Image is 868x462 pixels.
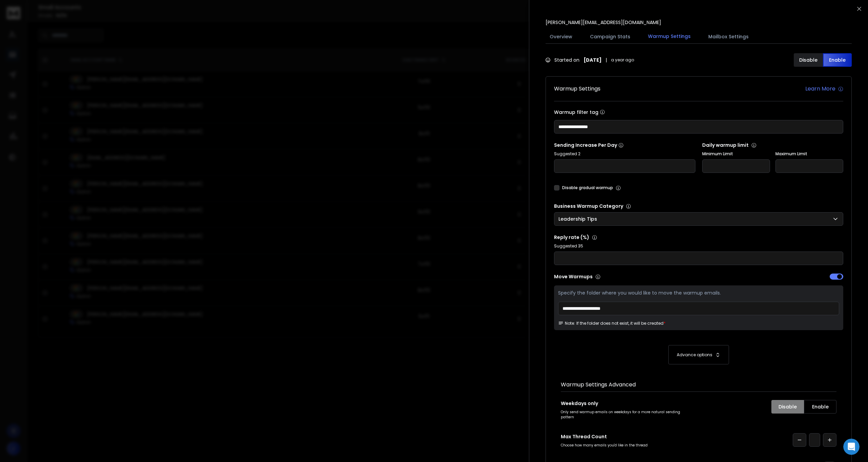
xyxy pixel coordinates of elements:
[561,409,692,420] p: Only send warmup emails on weekdays for a more natural sending pattern
[554,142,695,148] p: Sending Increase Per Day
[546,19,661,26] p: [PERSON_NAME][EMAIL_ADDRESS][DOMAIN_NAME]
[19,4,30,15] img: Profile image for Box
[11,27,106,74] div: I understand how this can be a little confusing. I’m happy to talk you through it in more detail,...
[116,219,127,230] button: Send a message…
[704,29,753,44] button: Mailbox Settings
[554,273,697,280] p: Move Warmups
[805,85,843,93] a: Learn More
[561,345,836,364] button: Advance options
[771,400,804,414] button: Disable
[554,151,695,157] p: Suggested 2
[11,87,106,127] div: I really appreciate your understanding, and I assure you, your feedback is important to us. We're...
[702,142,844,148] p: Daily warmup limit
[6,208,130,219] textarea: Message…
[119,3,131,15] div: Close
[702,151,770,157] label: Minimum Limit
[823,53,852,67] button: Enable
[794,53,823,67] button: Disable
[32,222,38,227] button: Upload attachment
[584,57,601,63] strong: [DATE]
[554,243,843,249] p: Suggested 35
[21,222,27,227] button: Gif picker
[11,222,16,227] button: Emoji picker
[558,321,575,326] span: Note:
[558,289,839,296] p: Specify the folder where you would like to move the warmup emails.
[546,57,634,63] div: Started on
[554,203,843,209] p: Business Warmup Category
[546,29,576,44] button: Overview
[561,400,692,407] p: Weekdays only
[30,161,125,187] div: First, it took from [DATE] when I started this chat until this morning, [DATE] (7 days) and multi...
[30,151,125,158] div: Thank you for the reply.
[775,151,843,157] label: Maximum Limit
[554,109,843,115] label: Warmup filter tag
[586,29,634,44] button: Campaign Stats
[561,381,836,389] h1: Warmup Settings Advanced
[33,6,43,12] h1: Box
[558,216,600,222] p: Leadership Tips
[24,137,130,418] div: Hi [PERSON_NAME].Thank you for the reply.First, it took from [DATE] when I started this chat unti...
[561,433,692,440] p: Max Thread Count
[106,3,119,16] button: Home
[644,29,695,44] button: Warmup Settings
[30,141,125,148] div: Hi [PERSON_NAME].
[606,57,607,63] span: |
[843,439,860,455] iframe: Intercom live chat
[804,400,836,414] button: Enable
[30,191,125,231] div: The simplicity of the answer would lend me to believe that even the first person I chatted with s...
[611,57,634,63] span: a year ago
[554,85,600,93] h1: Warmup Settings
[561,443,692,448] p: Choose how many emails you'd like in the thread
[11,78,49,83] a: Book a call here
[677,352,712,358] p: Advance options
[5,137,130,423] div: Joseph says…
[562,185,613,190] label: Disable gradual warmup
[4,3,17,16] button: go back
[794,53,852,67] button: DisableEnable
[576,321,664,326] p: If the folder does not exist, it will be created
[554,234,843,241] p: Reply rate (%)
